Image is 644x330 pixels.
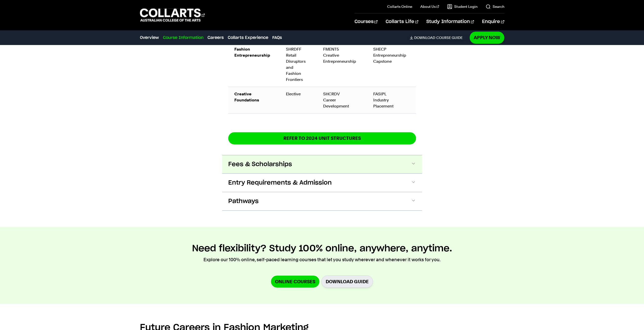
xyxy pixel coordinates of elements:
td: SHECP Entrepreneurship Capstone [367,42,416,87]
p: Explore our 100% online, self-paced learning courses that let you study wherever and whenever it ... [203,256,441,263]
span: Pathways [228,197,259,205]
a: Student Login [447,4,477,9]
div: FASIPL Industry Placement [373,91,410,109]
button: Fees & Scholarships [222,155,422,173]
a: Collarts Online [387,4,412,9]
a: Search [486,4,504,9]
a: Download Guide [321,275,373,288]
a: Overview [140,35,159,41]
a: Apply Now [470,32,504,43]
span: Entry Requirements & Admission [228,179,332,187]
a: Courses [355,13,378,30]
a: DownloadCourse Guide [410,35,467,40]
strong: Fashion Entrepreneurship [234,47,270,58]
a: Collarts Life [386,13,418,30]
strong: Creative Foundations [234,92,259,102]
span: Download [414,35,435,40]
div: Go to homepage [140,8,205,22]
a: Study Information [426,13,474,30]
div: SHRDFF Retail Disruptors and Fashion Frontiers [286,46,311,83]
td: Elective [280,87,317,113]
span: Fees & Scholarships [228,160,292,168]
h2: Need flexibility? Study 100% online, anywhere, anytime. [192,243,452,254]
a: FAQs [272,35,282,41]
a: Careers [207,35,224,41]
a: REFER TO 2024 unit structures [228,132,416,144]
div: FMENT5 Creative Entrepreneurship [323,46,361,64]
a: Course Information [163,35,203,41]
a: Collarts Experience [228,35,268,41]
a: Enquire [482,13,504,30]
a: About Us [420,4,439,9]
td: SHCRDV Career Development [317,87,367,113]
button: Entry Requirements & Admission [222,174,422,192]
button: Pathways [222,192,422,210]
a: Online Courses [271,276,319,288]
